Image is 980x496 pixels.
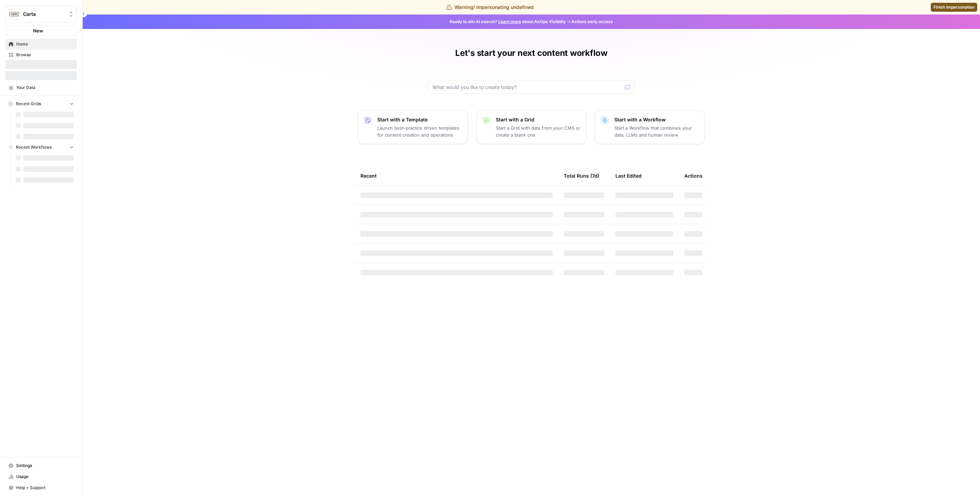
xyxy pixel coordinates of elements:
[6,142,77,152] button: Recent Workflows
[615,166,642,185] div: Last Edited
[432,84,622,91] input: What would you like to create today?
[33,27,43,34] span: New
[16,52,74,58] span: Browse
[933,4,974,10] span: Finish impersonation
[16,474,74,480] span: Usage
[6,26,77,36] button: New
[476,110,586,144] button: Start with a GridStart a Grid with data from your CMS or create a blank one
[931,3,977,12] a: Finish impersonation
[450,19,566,25] span: Ready to win AI search? about AirOps Visibility
[16,41,74,47] span: Home
[498,19,521,24] a: Learn more
[360,166,553,185] div: Recent
[8,8,20,20] img: Carta Logo
[23,11,65,18] span: Carta
[377,125,462,138] p: Launch best-practice driven templates for content creation and operations
[564,166,599,185] div: Total Runs (7d)
[358,110,468,144] button: Start with a TemplateLaunch best-practice driven templates for content creation and operations
[614,125,699,138] p: Start a Workflow that combines your data, LLMs and human review
[377,116,462,123] p: Start with a Template
[6,6,77,23] button: Workspace: Carta
[6,471,77,482] a: Usage
[595,110,705,144] button: Start with a WorkflowStart a Workflow that combines your data, LLMs and human review
[6,82,77,93] a: Your Data
[6,460,77,471] a: Settings
[6,99,77,109] button: Recent Grids
[16,85,74,91] span: Your Data
[684,166,703,185] div: Actions
[6,482,77,493] button: Help + Support
[496,116,581,123] p: Start with a Grid
[496,125,581,138] p: Start a Grid with data from your CMS or create a blank one
[455,48,608,59] h1: Let's start your next content workflow
[6,39,77,50] a: Home
[16,485,74,491] span: Help + Support
[16,463,74,469] span: Settings
[571,19,613,25] span: Actions early access
[16,144,52,150] span: Recent Workflows
[16,101,41,107] span: Recent Grids
[6,49,77,60] a: Browse
[614,116,699,123] p: Start with a Workflow
[446,4,534,11] div: Warning! Impersonating undefined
